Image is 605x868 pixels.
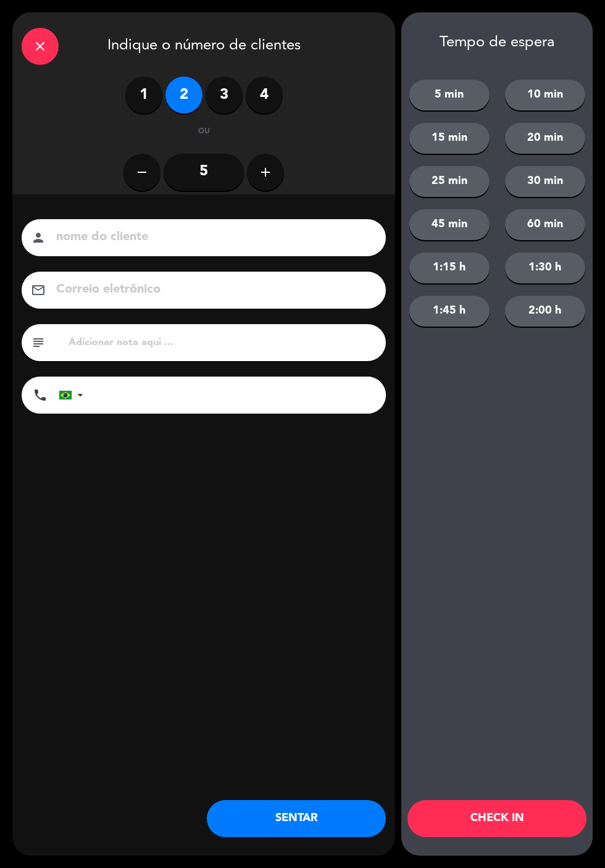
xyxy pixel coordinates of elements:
[33,388,48,403] i: phone
[505,296,585,327] button: 2:00 h
[409,209,490,240] button: 45 min
[55,279,370,301] input: Correio eletrônico
[246,77,283,114] label: 4
[505,252,585,283] button: 1:30 h
[409,80,490,111] button: 5 min
[165,77,202,114] label: 2
[135,165,149,180] i: remove
[207,800,386,837] button: SENTAR
[258,165,273,180] i: add
[123,154,161,191] button: remove
[31,230,46,245] i: person
[31,283,46,298] i: email
[409,296,490,327] button: 1:45 h
[125,77,162,114] label: 1
[59,377,88,413] div: Brazil (Brasil): +55
[505,209,585,240] button: 60 min
[409,123,490,154] button: 15 min
[401,34,593,52] div: Tempo de espera
[33,39,48,54] i: close
[505,166,585,197] button: 30 min
[505,80,585,111] button: 10 min
[206,77,243,114] label: 3
[409,252,490,283] button: 1:15 h
[184,126,224,138] div: ou
[409,166,490,197] button: 25 min
[67,334,377,351] input: Adicionar nota aqui ...
[505,123,585,154] button: 20 min
[12,12,395,77] div: Indique o número de clientes
[247,154,284,191] button: add
[55,227,370,248] input: nome do cliente
[407,800,586,837] button: CHECK IN
[31,335,46,350] i: subject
